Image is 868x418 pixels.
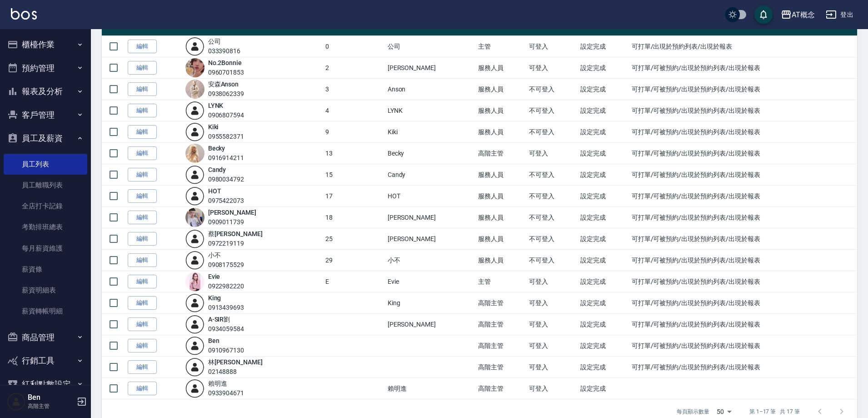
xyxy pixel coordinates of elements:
td: LYNK [385,100,476,121]
a: No.2Bonnie [208,59,242,66]
td: 可打單/可被預約/出現於預約列表/出現於報表 [629,186,857,207]
a: 編輯 [128,360,157,374]
a: 林[PERSON_NAME] [208,358,263,366]
div: 0908175529 [208,260,244,270]
td: 設定完成 [578,100,629,121]
td: HOT [385,186,476,207]
td: 服務人員 [476,79,527,100]
td: 可打單/出現於預約列表/出現於報表 [629,36,857,57]
td: 不可登入 [527,79,578,100]
td: 可登入 [527,335,578,357]
div: 0972219119 [208,239,263,248]
button: 登出 [822,6,857,23]
div: 0934059584 [208,324,244,334]
a: Evie [208,273,220,280]
img: user-login-man-human-body-mobile-person-512.png [185,186,205,206]
td: 設定完成 [578,357,629,378]
td: 不可登入 [527,207,578,228]
td: 可打單/可被預約/出現於預約列表/出現於報表 [629,207,857,228]
a: 編輯 [128,339,157,353]
a: 公司 [208,38,221,45]
a: 員工離職列表 [4,175,87,196]
button: 行銷工具 [4,349,87,373]
td: [PERSON_NAME] [385,207,476,228]
a: 安森Anson [208,81,239,88]
img: user-login-man-human-body-mobile-person-512.png [185,336,205,355]
td: 9 [323,121,385,143]
td: 主管 [476,36,527,57]
button: 櫃檯作業 [4,33,87,56]
td: 4 [323,100,385,121]
a: A-SIR劉 [208,316,230,323]
td: 18 [323,207,385,228]
div: 0955582371 [208,132,244,141]
td: 25 [323,228,385,250]
td: 不可登入 [527,164,578,186]
a: King [208,294,221,302]
a: Candy [208,166,226,173]
a: 編輯 [128,275,157,289]
a: 編輯 [128,146,157,161]
td: 高階主管 [476,335,527,357]
a: 蔡[PERSON_NAME] [208,230,263,237]
a: Kiki [208,123,219,131]
td: 可打單/可被預約/出現於預約列表/出現於報表 [629,357,857,378]
img: user-login-man-human-body-mobile-person-512.png [185,315,205,334]
td: 設定完成 [578,292,629,314]
a: 考勤排班總表 [4,217,87,237]
a: 薪資條 [4,259,87,280]
button: 報表及分析 [4,80,87,103]
a: HOT [208,187,221,195]
a: [PERSON_NAME] [208,209,256,216]
a: Becky [208,145,225,152]
td: 設定完成 [578,228,629,250]
td: 服務人員 [476,186,527,207]
td: 29 [323,250,385,271]
td: 設定完成 [578,314,629,335]
div: 0980034792 [208,175,244,184]
td: 可打單/可被預約/出現於預約列表/出現於報表 [629,79,857,100]
div: 0922982220 [208,282,244,291]
td: Becky [385,143,476,164]
div: 02148888 [208,367,263,377]
td: 可登入 [527,271,578,292]
img: user-login-man-human-body-mobile-person-512.png [185,379,205,398]
td: 17 [323,186,385,207]
td: 小不 [385,250,476,271]
img: avatar.jpeg [185,272,205,291]
a: 薪資明細表 [4,280,87,301]
a: 編輯 [128,232,157,246]
div: 0906807594 [208,111,244,120]
td: 可登入 [527,143,578,164]
img: avatar.jpeg [185,144,205,163]
button: 預約管理 [4,56,87,80]
td: 設定完成 [578,164,629,186]
td: 可登入 [527,36,578,57]
td: 主管 [476,271,527,292]
a: 小不 [208,252,221,259]
a: 編輯 [128,296,157,310]
td: 15 [323,164,385,186]
td: 設定完成 [578,79,629,100]
td: 可打單/可被預約/出現於預約列表/出現於報表 [629,143,857,164]
a: LYNK [208,102,224,109]
td: 服務人員 [476,228,527,250]
td: 設定完成 [578,36,629,57]
div: AT概念 [792,9,815,20]
td: 服務人員 [476,121,527,143]
a: 編輯 [128,253,157,267]
td: 設定完成 [578,121,629,143]
td: 服務人員 [476,207,527,228]
td: 可登入 [527,57,578,79]
td: 可登入 [527,292,578,314]
button: 紅利點數設定 [4,373,87,396]
button: 員工及薪資 [4,126,87,150]
div: 0975422073 [208,196,244,206]
a: 全店打卡記錄 [4,196,87,217]
a: 編輯 [128,189,157,203]
div: 0933904671 [208,388,244,398]
td: 不可登入 [527,186,578,207]
td: 高階主管 [476,357,527,378]
button: AT概念 [777,5,818,24]
td: 可打單/可被預約/出現於預約列表/出現於報表 [629,164,857,186]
